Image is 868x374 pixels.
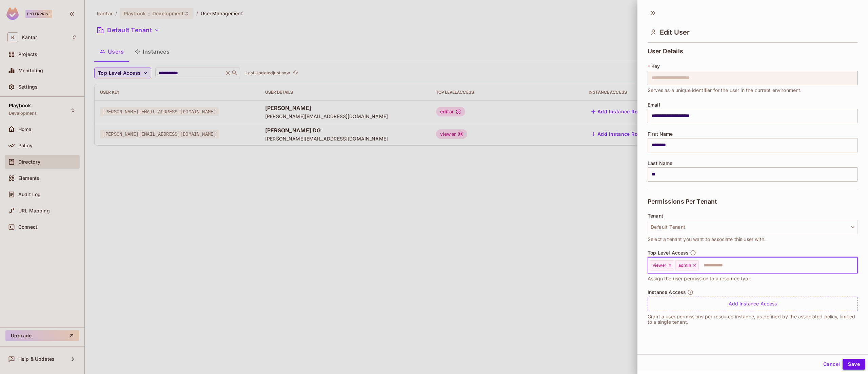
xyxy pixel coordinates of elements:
span: Instance Access [648,289,686,295]
span: First Name [648,131,673,137]
span: Top Level Access [648,250,689,256]
span: Key [651,63,660,69]
span: Assign the user permission to a resource type [648,275,751,282]
span: User Details [648,48,683,55]
span: viewer [653,263,666,268]
span: Last Name [648,161,672,166]
span: Select a tenant you want to associate this user with. [648,236,766,243]
div: admin [675,260,699,270]
button: Save [843,359,865,370]
p: Grant a user permissions per resource instance, as defined by the associated policy, limited to a... [648,314,858,325]
div: Add Instance Access [648,297,858,311]
span: Email [648,102,660,108]
button: Open [854,264,855,266]
span: Serves as a unique identifier for the user in the current environment. [648,87,802,94]
span: Edit User [660,28,690,36]
span: admin [678,263,691,268]
button: Default Tenant [648,220,858,234]
div: viewer [650,260,674,270]
button: Cancel [821,359,843,370]
span: Tenant [648,213,663,219]
span: Permissions Per Tenant [648,198,717,205]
